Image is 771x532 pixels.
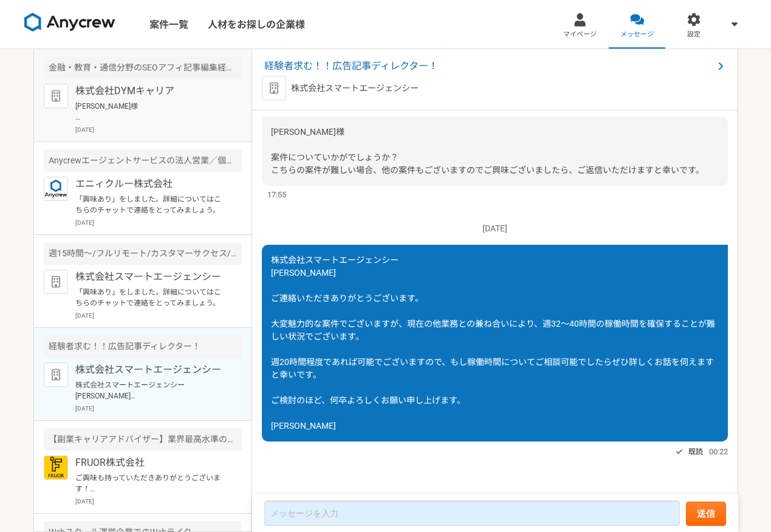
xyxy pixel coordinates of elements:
p: [DATE] [75,218,242,227]
p: FRUOR株式会社 [75,455,225,470]
img: default_org_logo-42cde973f59100197ec2c8e796e4974ac8490bb5b08a0eb061ff975e4574aa76.png [44,363,68,387]
button: 送信 [686,502,726,526]
span: 既読 [688,445,703,459]
p: 株式会社スマートエージェンシー [291,82,419,95]
p: [PERSON_NAME]様 お世話になっております。金(こん)と申します。 案件にご応募いただきありがとうございます。 是非一度、オンラインにてすり合わせのお時間をいただけませんでしょうか。 ... [75,101,225,123]
p: 株式会社スマートエージェンシー [75,270,225,284]
div: 経験者求む！！広告記事ディレクター！ [44,335,242,358]
span: 設定 [687,30,701,39]
span: マイページ [563,30,597,39]
div: 週15時間〜/フルリモート/カスタマーサクセス/AIツール導入支援担当! [44,242,242,265]
p: [DATE] [75,311,242,320]
p: 株式会社DYMキャリア [75,84,225,98]
img: default_org_logo-42cde973f59100197ec2c8e796e4974ac8490bb5b08a0eb061ff975e4574aa76.png [262,76,286,100]
p: [DATE] [75,125,242,134]
p: [DATE] [75,404,242,413]
p: [DATE] [75,497,242,506]
div: Anycrewエージェントサービスの法人営業／個人アドバイザー（RA・CA） [44,149,242,172]
div: 金融・教育・通信分野のSEOアフィ記事編集経験者歓迎｜ディレクター兼ライター [44,56,242,79]
div: 【副業キャリアアドバイザー】業界最高水準の報酬率で還元します！ [44,428,242,451]
span: 株式会社スマートエージェンシー [PERSON_NAME] ご連絡いただきありがとうございます。 大変魅力的な案件でございますが、現在の他業務との兼ね合いにより、週32〜40時間の稼働時間を確保... [271,255,715,431]
p: エニィクルー株式会社 [75,177,225,191]
p: 株式会社スマートエージェンシー [PERSON_NAME] ご連絡いただきありがとうございます。 大変魅力的な案件でございますが、現在の他業務との兼ね合いにより、週32〜40時間の稼働時間を確保... [75,380,225,401]
span: 経験者求む！！広告記事ディレクター！ [264,59,713,73]
img: FRUOR%E3%83%AD%E3%82%B3%E3%82%99.png [44,455,68,480]
p: 株式会社スマートエージェンシー [75,363,225,377]
img: default_org_logo-42cde973f59100197ec2c8e796e4974ac8490bb5b08a0eb061ff975e4574aa76.png [44,84,68,108]
span: 00:22 [709,446,728,457]
span: メッセージ [620,30,654,39]
img: default_org_logo-42cde973f59100197ec2c8e796e4974ac8490bb5b08a0eb061ff975e4574aa76.png [44,270,68,294]
p: [DATE] [262,222,728,235]
p: 「興味あり」をしました。詳細についてはこちらのチャットで連絡をとってみましょう。 [75,287,225,309]
p: 「興味あり」をしました。詳細についてはこちらのチャットで連絡をとってみましょう。 [75,194,225,216]
img: logo_text_blue_01.png [44,177,68,201]
span: 17:55 [267,189,286,200]
p: ご興味も持っていただきありがとうございます！ FRUOR株式会社の[PERSON_NAME]です。 ぜひ一度オンラインにて詳細のご説明がでできればと思っております。 〜〜〜〜〜〜〜〜〜〜〜〜〜〜... [75,472,225,494]
span: [PERSON_NAME]様 案件についていかがでしょうか？ こちらの案件が難しい場合、他の案件もございますのでご興味ございましたら、ご返信いただけますと幸いです。 [271,127,704,175]
img: 8DqYSo04kwAAAAASUVORK5CYII= [24,13,115,32]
